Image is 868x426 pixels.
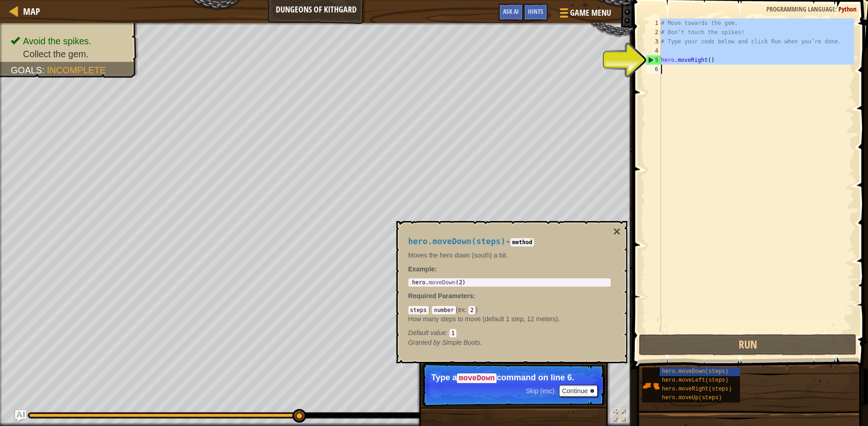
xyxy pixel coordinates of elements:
[468,306,475,314] code: 2
[408,251,611,260] p: Moves the hero down (south) a bit.
[528,7,543,16] span: Hints
[642,377,660,395] img: portrait.png
[835,5,838,13] span: :
[15,410,26,421] button: Ask AI
[510,238,534,246] code: method
[766,5,835,13] span: Programming language
[838,5,856,13] span: Python
[662,395,722,401] span: hero.moveUp(steps)
[449,329,456,337] code: 1
[408,306,429,314] code: steps
[431,373,595,383] p: Type a command on line 6.
[662,386,732,392] span: hero.moveRight(steps)
[18,5,40,18] a: Map
[465,306,468,313] span: :
[457,373,497,384] code: moveDown
[408,237,611,246] h4: -
[646,28,661,37] div: 2
[503,7,519,16] span: Ask AI
[662,377,728,384] span: hero.moveLeft(steps)
[408,265,435,273] span: Example
[23,49,89,59] span: Collect the gem.
[458,306,465,313] span: ex
[432,306,455,314] code: number
[408,339,442,346] span: Granted by
[408,265,437,273] strong: :
[42,65,47,75] span: :
[662,368,728,375] span: hero.moveDown(steps)
[23,36,91,46] span: Avoid the spikes.
[570,7,611,19] span: Game Menu
[646,37,661,46] div: 3
[408,314,611,324] p: How many steps to move (default 1 step, 12 meters).
[408,305,611,337] div: ( )
[23,5,40,18] span: Map
[639,334,856,355] button: Run
[473,292,475,300] span: :
[408,292,473,300] span: Required Parameters
[11,35,128,48] li: Avoid the spikes.
[610,407,628,426] button: Toggle fullscreen
[613,225,620,238] button: ×
[646,18,661,28] div: 1
[526,387,554,395] span: Skip (esc)
[552,4,617,25] button: Game Menu
[646,65,661,74] div: 6
[646,46,661,55] div: 4
[408,339,482,346] em: Simple Boots.
[429,306,432,313] span: :
[408,237,506,246] span: hero.moveDown(steps)
[47,65,106,75] span: Incomplete
[559,385,597,397] button: Continue
[408,329,446,336] span: Default value
[646,55,661,65] div: 5
[498,4,523,21] button: Ask AI
[11,48,128,60] li: Collect the gem.
[446,329,449,336] span: :
[11,65,42,75] span: Goals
